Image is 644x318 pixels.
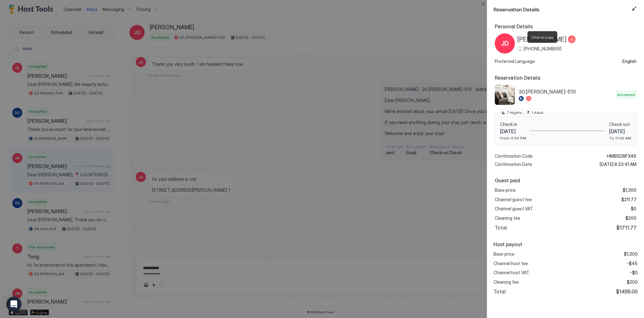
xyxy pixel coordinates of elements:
[493,5,629,13] span: Reservation Details
[630,5,638,13] button: Edit reservation
[493,279,519,285] span: Cleaning fee
[495,197,532,202] span: Channel guest fee
[493,241,638,247] span: Host payout
[495,153,533,159] span: Confirmation Code
[495,224,507,231] span: Total
[616,288,638,295] span: $1455.00
[531,110,543,116] span: 1 Adult
[495,59,535,64] span: Preferred Language
[495,75,636,81] span: Reservation Details
[624,251,638,257] span: $1,300
[495,162,532,167] span: Confirmation Date
[501,39,509,48] span: JD
[631,206,636,212] span: $0
[493,251,515,257] span: Base price
[627,279,638,285] span: $200
[495,187,516,193] span: Base price
[630,270,638,275] span: -$0
[500,136,526,140] span: From 4:00 PM
[507,110,522,116] span: 7 Nights
[495,177,636,184] span: Guest paid
[495,215,520,221] span: Cleaning fee
[609,128,631,134] span: [DATE]
[617,92,635,98] span: Accepted
[493,288,506,295] span: Total
[609,122,631,127] span: Check out
[625,215,636,221] span: $200
[6,297,21,312] div: Open Intercom Messenger
[621,197,636,202] span: $211.77
[616,224,636,231] span: $1711.77
[500,128,526,134] span: [DATE]
[493,261,528,266] span: Channel host fee
[500,122,526,127] span: Check in
[531,35,553,40] span: Click to copy
[495,85,515,105] div: listing image
[519,88,613,95] span: 30.[PERSON_NAME]-510
[524,46,561,52] span: [PHONE_NUMBER]
[495,206,533,212] span: Channel guest VAT
[600,162,636,167] span: [DATE] 8:23:41 AM
[627,261,638,266] span: -$45
[607,153,636,159] span: HMB5DBFX45
[623,187,636,193] span: $1,300
[622,59,636,64] span: English
[517,36,567,43] span: [PERSON_NAME]
[493,270,529,275] span: Channel host VAT
[609,136,631,140] span: To 11:00 AM
[495,23,636,30] span: Personal Details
